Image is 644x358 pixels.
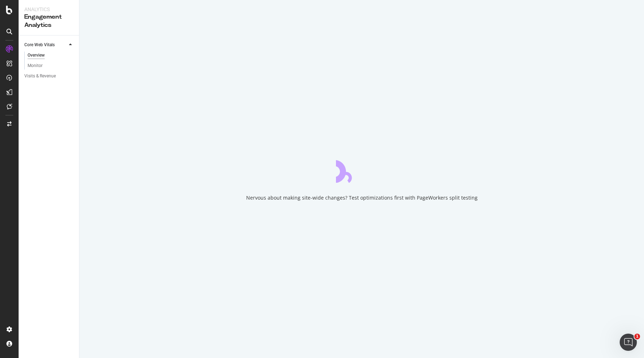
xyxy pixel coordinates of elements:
[28,62,43,70] div: Monitor
[634,334,640,339] span: 1
[24,6,73,13] div: Analytics
[24,72,74,80] a: Visits & Revenue
[24,13,73,29] div: Engagement Analytics
[620,334,637,351] iframe: Intercom live chat
[28,62,74,70] a: Monitor
[24,72,56,80] div: Visits & Revenue
[246,194,478,201] div: Nervous about making site-wide changes? Test optimizations first with PageWorkers split testing
[336,157,387,183] div: animation
[24,41,67,49] a: Core Web Vitals
[28,52,45,59] div: Overview
[28,52,74,59] a: Overview
[24,41,55,49] div: Core Web Vitals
